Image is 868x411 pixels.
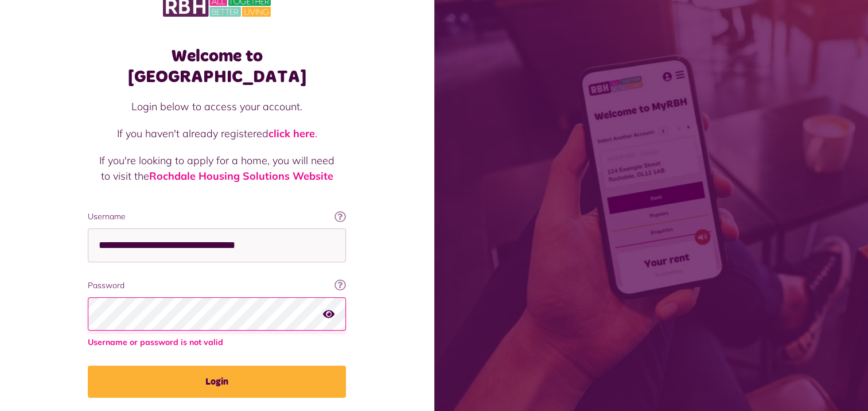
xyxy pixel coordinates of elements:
span: Username or password is not valid [88,336,346,348]
a: Rochdale Housing Solutions Website [149,169,333,183]
h1: Welcome to [GEOGRAPHIC_DATA] [88,46,346,87]
p: Login below to access your account. [99,99,334,114]
p: If you're looking to apply for a home, you will need to visit the [99,153,334,184]
button: Login [88,366,346,398]
p: If you haven't already registered . [99,126,334,141]
label: Password [88,280,346,292]
label: Username [88,211,346,223]
a: click here [268,127,315,140]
